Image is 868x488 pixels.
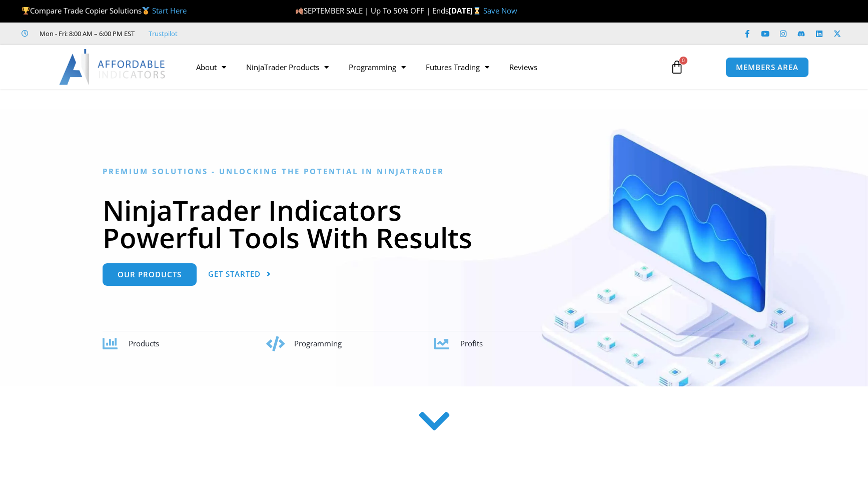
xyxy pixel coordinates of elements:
h1: NinjaTrader Indicators Powerful Tools With Results [103,196,765,251]
nav: Menu [186,56,658,79]
a: 0 [655,53,699,82]
a: NinjaTrader Products [236,56,339,79]
strong: [DATE] [449,6,483,16]
a: About [186,56,236,79]
span: 0 [679,57,687,65]
span: MEMBERS AREA [736,64,798,71]
span: SEPTEMBER SALE | Up To 50% OFF | Ends [295,6,449,16]
span: Products [129,338,159,348]
a: Get Started [208,263,271,286]
a: Trustpilot [149,28,178,40]
img: LogoAI | Affordable Indicators – NinjaTrader [59,49,167,85]
a: Save Now [483,6,517,16]
a: Reviews [499,56,547,79]
a: Our Products [103,263,197,286]
img: 🥇 [142,7,150,15]
img: 🍂 [296,7,303,15]
span: Programming [294,338,342,348]
img: 🏆 [22,7,30,15]
span: Compare Trade Copier Solutions [22,6,187,16]
span: Get Started [208,270,261,278]
span: Profits [460,338,483,348]
h6: Premium Solutions - Unlocking the Potential in NinjaTrader [103,167,765,176]
span: Mon - Fri: 8:00 AM – 6:00 PM EST [37,28,135,40]
a: Start Here [152,6,187,16]
img: ⌛ [473,7,481,15]
a: Programming [339,56,416,79]
span: Our Products [118,271,182,278]
a: MEMBERS AREA [725,57,809,78]
a: Futures Trading [416,56,499,79]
